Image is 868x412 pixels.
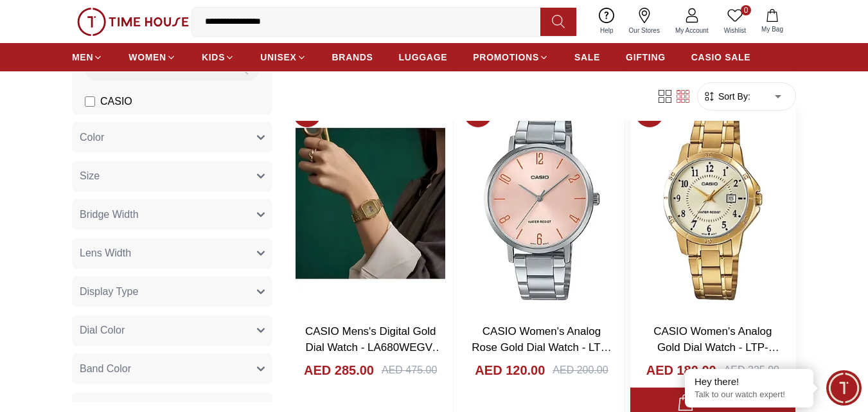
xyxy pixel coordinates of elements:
[703,90,750,103] button: Sort By:
[72,161,272,192] button: Size
[574,51,600,64] span: SALE
[695,375,804,388] div: Hey there!
[80,207,139,222] span: Bridge Width
[653,325,779,370] a: CASIO Women's Analog Gold Dial Watch - LTP-V004G-9B
[305,325,443,370] a: CASIO Mens's Digital Gold Dial Watch - LA680WEGV-9ADF
[80,246,131,261] span: Lens Width
[100,94,132,109] span: CASIO
[72,199,272,230] button: Bridge Width
[574,46,600,69] a: SALE
[72,46,103,69] a: MEN
[459,94,624,312] img: CASIO Women's Analog Rose Gold Dial Watch - LTP-VT01D-4B2UDF
[621,5,668,38] a: Our Stores
[72,122,272,153] button: Color
[826,370,862,406] div: Chat Widget
[754,6,791,37] button: My Bag
[202,51,225,64] span: KIDS
[646,361,716,379] h4: AED 180.00
[473,51,539,64] span: PROMOTIONS
[716,90,750,103] span: Sort By:
[475,361,545,379] h4: AED 120.00
[332,51,373,64] span: BRANDS
[72,276,272,307] button: Display Type
[630,94,795,312] img: CASIO Women's Analog Gold Dial Watch - LTP-V004G-9B
[128,46,176,69] a: WOMEN
[399,46,448,69] a: LUGGAGE
[72,238,272,269] button: Lens Width
[399,51,448,64] span: LUGGAGE
[260,46,306,69] a: UNISEX
[695,390,804,400] p: Talk to our watch expert!
[332,46,373,69] a: BRANDS
[626,46,666,69] a: GIFTING
[677,394,748,411] div: Add to cart
[626,51,666,64] span: GIFTING
[80,130,104,145] span: Color
[128,51,166,64] span: WOMEN
[719,26,751,35] span: Wishlist
[85,96,95,107] input: CASIO
[472,325,611,370] a: CASIO Women's Analog Rose Gold Dial Watch - LTP-VT01D-4B2UDF
[80,361,131,377] span: Band Color
[77,8,189,36] img: ...
[72,315,272,346] button: Dial Color
[592,5,621,38] a: Help
[80,323,125,338] span: Dial Color
[72,354,272,384] button: Band Color
[553,363,608,378] div: AED 200.00
[691,51,751,64] span: CASIO SALE
[72,51,93,64] span: MEN
[691,46,751,69] a: CASIO SALE
[304,361,374,379] h4: AED 285.00
[382,363,437,378] div: AED 475.00
[595,26,619,35] span: Help
[260,51,296,64] span: UNISEX
[741,5,751,15] span: 0
[624,26,665,35] span: Our Stores
[473,46,549,69] a: PROMOTIONS
[716,5,754,38] a: 0Wishlist
[80,168,100,184] span: Size
[80,284,138,300] span: Display Type
[202,46,235,69] a: KIDS
[724,363,779,378] div: AED 225.00
[288,94,453,312] img: CASIO Mens's Digital Gold Dial Watch - LA680WEGV-9ADF
[670,26,714,35] span: My Account
[756,24,788,34] span: My Bag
